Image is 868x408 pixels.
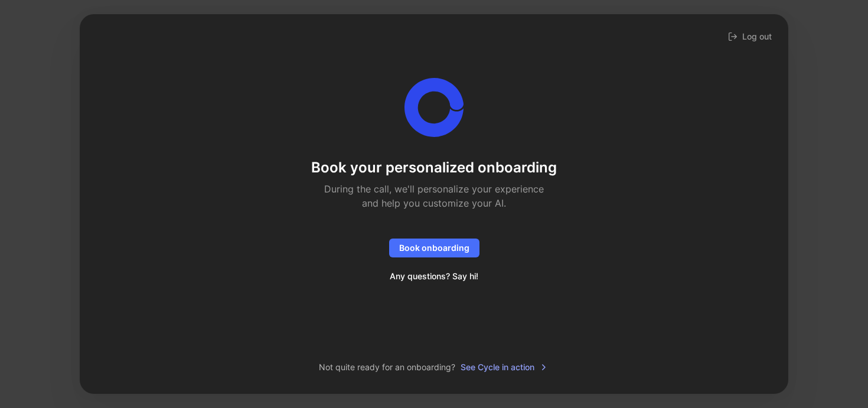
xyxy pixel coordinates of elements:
span: See Cycle in action [461,360,549,374]
span: Book onboarding [399,241,469,255]
button: See Cycle in action [460,360,549,375]
button: Any questions? Say hi! [380,267,488,286]
h2: During the call, we'll personalize your experience and help you customize your AI. [318,182,550,210]
button: Log out [726,28,774,45]
span: Any questions? Say hi! [390,269,478,283]
button: Book onboarding [389,239,479,257]
span: Not quite ready for an onboarding? [319,360,455,374]
h1: Book your personalized onboarding [311,158,557,177]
